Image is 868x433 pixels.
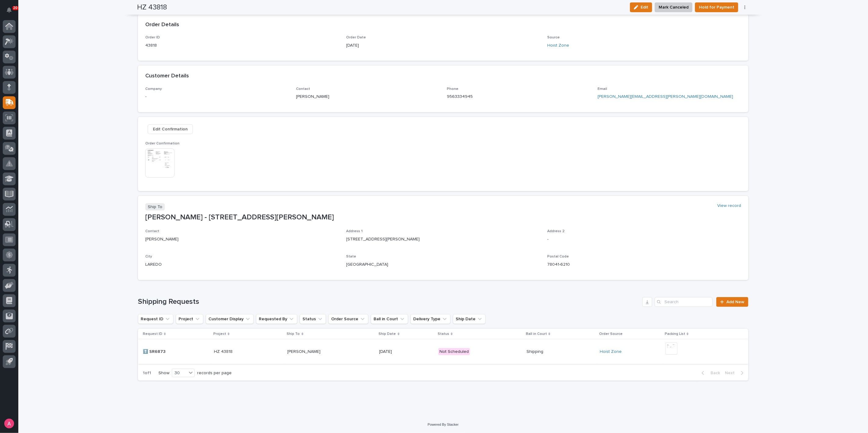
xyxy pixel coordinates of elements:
button: Notifications [3,4,16,16]
span: State [346,255,356,258]
p: Show [158,371,169,376]
button: Status [300,314,326,324]
p: records per page [197,371,232,376]
button: Request ID [138,314,173,324]
span: Address 2 [547,229,565,233]
h2: Order Details [145,22,179,28]
span: Order Confirmation [145,142,179,145]
p: 20 [13,6,17,10]
a: 9563334945 [447,94,473,99]
p: [PERSON_NAME] - [STREET_ADDRESS][PERSON_NAME] [145,213,741,222]
tr: ⬆️ SR6873⬆️ SR6873 HZ 43818HZ 43818 [PERSON_NAME][PERSON_NAME] [DATE]Not ScheduledShippingShippin... [138,339,748,364]
p: 1 of 1 [138,366,156,381]
p: Order Source [599,331,623,337]
button: Order Source [328,314,368,324]
a: Hoist Zone [600,349,622,354]
span: Contact [296,87,310,91]
span: Source [547,36,560,39]
a: View record [717,203,741,208]
span: Postal Code [547,255,569,258]
a: Add New [716,297,748,307]
span: Order ID [145,36,160,39]
button: Next [722,370,748,376]
h2: HZ 43818 [137,3,167,12]
span: Add New [726,300,744,304]
span: Email [598,87,607,91]
p: [PERSON_NAME] [296,94,439,100]
p: ⬆️ SR6873 [143,348,167,354]
input: Search [655,297,713,307]
div: 30 [172,370,187,376]
span: City [145,255,152,258]
span: Address 1 [346,229,363,233]
button: Customer Display [206,314,254,324]
a: Powered By Stacker [428,423,458,426]
button: Requested By [256,314,297,324]
button: Ship Date [453,314,486,324]
p: 78041-6210 [547,261,741,268]
span: Hold for Payment [699,4,734,11]
span: Back [707,370,720,376]
span: Phone [447,87,458,91]
p: [PERSON_NAME] [288,348,322,354]
span: Next [725,370,738,376]
button: Hold for Payment [695,2,738,12]
p: Shipping [526,348,544,354]
p: Request ID [143,331,162,337]
div: Notifications20 [8,7,16,17]
p: Status [438,331,449,337]
p: 43818 [145,42,339,49]
p: Ship To [287,331,300,337]
p: [DATE] [379,349,433,354]
button: Edit Confirmation [148,124,193,134]
span: Contact [145,229,159,233]
p: Packing List [665,331,685,337]
button: Mark Canceled [655,2,693,12]
p: - [547,236,741,243]
button: Ball in Court [371,314,408,324]
p: LAREDO [145,261,339,268]
p: Ship To [145,203,165,211]
div: Not Scheduled [438,348,470,356]
p: HZ 43818 [214,348,234,354]
p: - [145,94,289,100]
button: Back [697,370,722,376]
a: [PERSON_NAME][EMAIL_ADDRESS][PERSON_NAME][DOMAIN_NAME] [598,94,733,99]
p: [PERSON_NAME] [145,236,339,243]
span: Mark Canceled [659,4,689,11]
a: Hoist Zone [547,42,569,49]
h1: Shipping Requests [138,297,640,306]
p: [DATE] [346,42,540,49]
span: Edit [641,5,648,10]
button: users-avatar [3,417,16,430]
p: [GEOGRAPHIC_DATA] [346,261,540,268]
p: [STREET_ADDRESS][PERSON_NAME] [346,236,540,243]
h2: Customer Details [145,73,189,80]
button: Edit [630,2,652,12]
span: Order Date [346,36,366,39]
p: Ship Date [379,331,396,337]
p: Project [213,331,226,337]
span: Company [145,87,162,91]
button: Project [176,314,203,324]
p: Ball in Court [526,331,547,337]
span: Edit Confirmation [153,126,188,133]
button: Delivery Type [410,314,450,324]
